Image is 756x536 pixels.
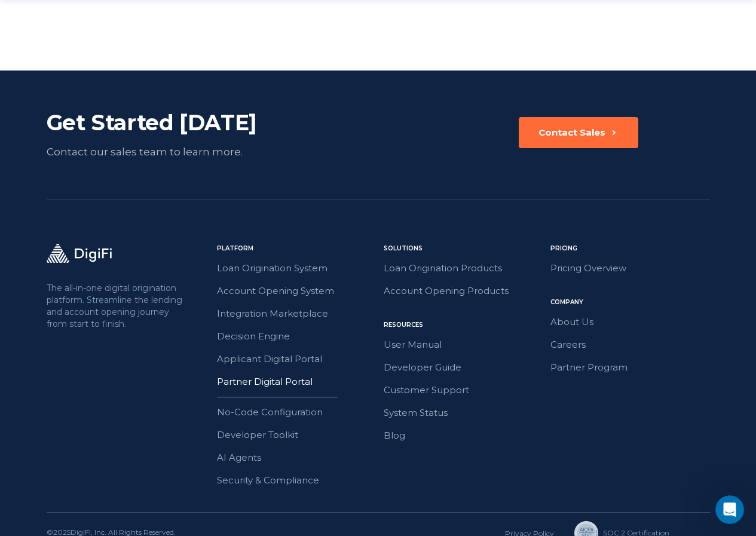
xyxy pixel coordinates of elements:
[384,244,543,253] div: Solutions
[550,244,710,253] div: Pricing
[217,427,377,443] a: Developer Toolkit
[384,283,543,299] a: Account Opening Products
[384,360,543,375] a: Developer Guide
[715,495,744,524] iframe: Intercom live chat
[550,261,710,276] a: Pricing Overview
[550,298,710,307] div: Company
[47,282,185,330] p: The all-in-one digital origination platform. Streamline the lending and account opening journey f...
[217,306,377,321] a: Integration Marketplace
[47,109,313,136] div: Get Started [DATE]
[384,320,543,330] div: Resources
[384,382,543,398] a: Customer Support
[384,428,543,443] a: Blog
[217,329,377,344] a: Decision Engine
[217,473,377,488] a: Security & Compliance
[384,337,543,353] a: User Manual
[384,261,543,276] a: Loan Origination Products
[384,405,543,421] a: System Status
[519,117,638,160] a: Contact Sales
[550,314,710,330] a: About Us
[217,244,377,253] div: Platform
[47,143,313,160] div: Contact our sales team to learn more.
[550,360,710,375] a: Partner Program
[217,450,377,465] a: AI Agents
[217,351,377,367] a: Applicant Digital Portal
[217,374,377,390] a: Partner Digital Portal
[217,261,377,276] a: Loan Origination System
[217,283,377,299] a: Account Opening System
[550,337,710,353] a: Careers
[519,117,638,148] button: Contact Sales
[538,127,605,139] div: Contact Sales
[217,405,377,420] a: No-Code Configuration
